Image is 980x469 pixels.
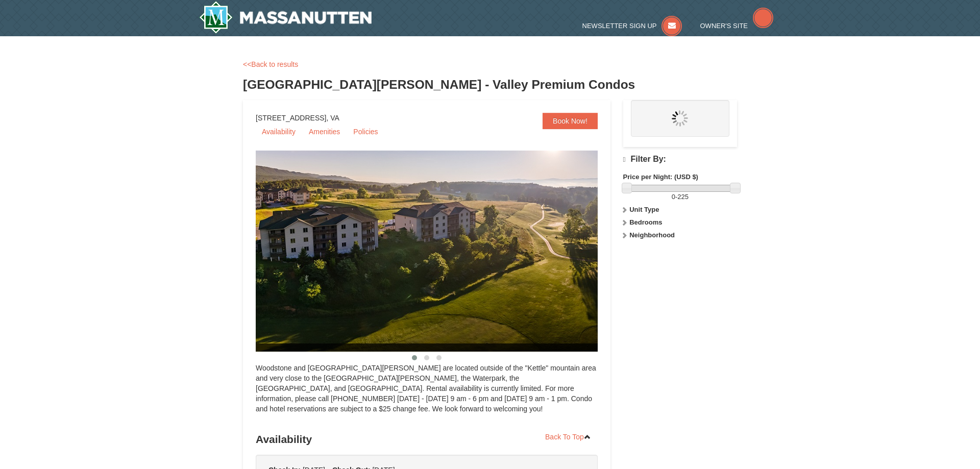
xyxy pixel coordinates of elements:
[199,1,372,34] img: Massanutten Resort Logo
[623,155,737,164] h4: Filter By:
[700,22,748,30] span: Owner's Site
[582,22,682,30] a: Newsletter Sign Up
[582,22,657,30] span: Newsletter Sign Up
[256,151,623,352] img: 19219041-4-ec11c166.jpg
[629,218,662,226] strong: Bedrooms
[629,231,675,239] strong: Neighborhood
[538,429,598,445] a: Back To Top
[199,1,372,34] a: Massanutten Resort
[623,192,737,202] label: -
[677,193,689,201] span: 225
[243,75,737,95] h3: [GEOGRAPHIC_DATA][PERSON_NAME] - Valley Premium Condos
[243,60,298,68] a: <<Back to results
[700,22,774,30] a: Owner's Site
[256,429,598,450] h3: Availability
[543,113,598,129] a: Book Now!
[672,193,675,201] span: 0
[672,110,688,127] img: wait.gif
[303,124,346,139] a: Amenities
[256,124,302,139] a: Availability
[629,206,659,213] strong: Unit Type
[623,173,698,181] strong: Price per Night: (USD $)
[256,363,598,424] div: Woodstone and [GEOGRAPHIC_DATA][PERSON_NAME] are located outside of the "Kettle" mountain area an...
[347,124,384,139] a: Policies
